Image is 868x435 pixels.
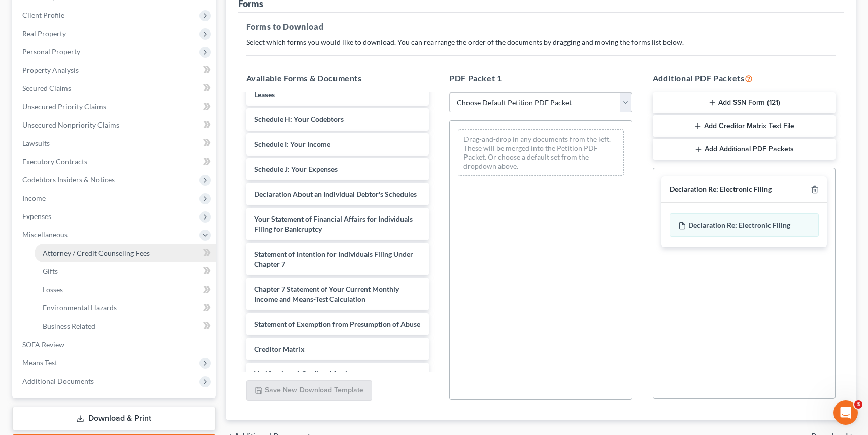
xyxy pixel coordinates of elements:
[22,157,87,166] span: Executory Contracts
[22,175,115,184] span: Codebtors Insiders & Notices
[43,267,58,275] span: Gifts
[22,194,46,202] span: Income
[22,377,94,385] span: Additional Documents
[35,299,216,317] a: Environmental Hazards
[35,281,216,299] a: Losses
[35,244,216,262] a: Attorney / Credit Counseling Fees
[458,129,624,176] div: Drag-and-drop in any documents from the left. These will be merged into the Petition PDF Packet. ...
[833,400,858,425] iframe: Intercom live chat
[246,72,429,84] h5: Available Forms & Documents
[670,184,772,194] div: Declaration Re: Electronic Filing
[653,72,836,84] h5: Additional PDF Packets
[14,98,216,116] a: Unsecured Priority Claims
[449,72,632,84] h5: PDF Packet 1
[246,37,836,47] p: Select which forms you would like to download. You can rearrange the order of the documents by dr...
[254,140,330,148] span: Schedule I: Your Income
[22,29,66,38] span: Real Property
[254,80,407,99] span: Schedule G: Executory Contracts and Unexpired Leases
[254,320,420,328] span: Statement of Exemption from Presumption of Abuse
[22,358,57,367] span: Means Test
[43,285,63,294] span: Losses
[22,66,79,74] span: Property Analysis
[22,230,68,239] span: Miscellaneous
[35,262,216,281] a: Gifts
[14,61,216,79] a: Property Analysis
[254,165,338,173] span: Schedule J: Your Expenses
[254,115,344,123] span: Schedule H: Your Codebtors
[246,380,372,401] button: Save New Download Template
[14,335,216,354] a: SOFA Review
[22,120,119,129] span: Unsecured Nonpriority Claims
[254,345,305,353] span: Creditor Matrix
[35,317,216,335] a: Business Related
[653,92,836,114] button: Add SSN Form (121)
[22,47,80,56] span: Personal Property
[14,134,216,152] a: Lawsuits
[246,21,836,33] h5: Forms to Download
[12,407,216,430] a: Download & Print
[22,340,64,349] span: SOFA Review
[22,102,106,111] span: Unsecured Priority Claims
[854,400,862,409] span: 3
[653,115,836,137] button: Add Creditor Matrix Text File
[22,212,51,221] span: Expenses
[43,322,95,330] span: Business Related
[43,248,150,257] span: Attorney / Credit Counseling Fees
[254,214,413,233] span: Your Statement of Financial Affairs for Individuals Filing for Bankruptcy
[43,303,117,312] span: Environmental Hazards
[254,285,399,303] span: Chapter 7 Statement of Your Current Monthly Income and Means-Test Calculation
[254,250,413,268] span: Statement of Intention for Individuals Filing Under Chapter 7
[22,84,71,92] span: Secured Claims
[22,139,50,147] span: Lawsuits
[653,139,836,160] button: Add Additional PDF Packets
[254,190,417,198] span: Declaration About an Individual Debtor's Schedules
[14,152,216,171] a: Executory Contracts
[688,221,790,229] span: Declaration Re: Electronic Filing
[254,369,351,378] span: Verification of Creditor Matrix
[22,11,64,19] span: Client Profile
[14,79,216,98] a: Secured Claims
[14,116,216,134] a: Unsecured Nonpriority Claims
